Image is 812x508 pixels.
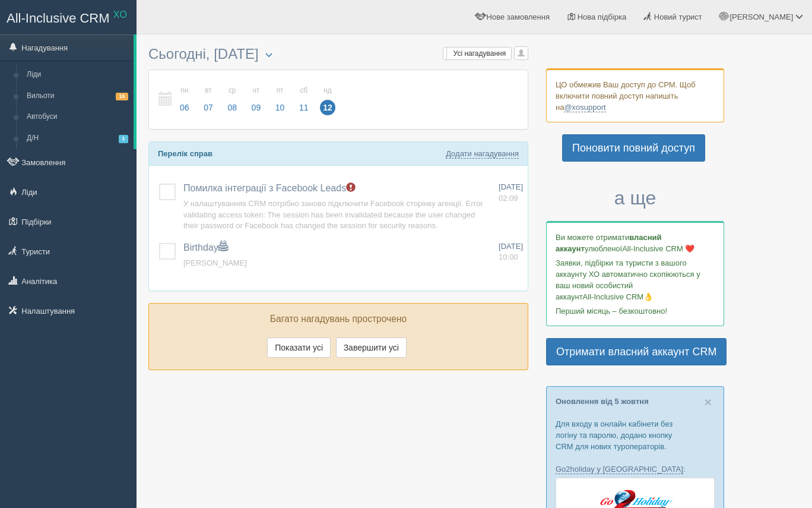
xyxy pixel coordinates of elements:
[245,79,268,120] a: чт 09
[21,106,134,128] a: Автобуси
[249,86,264,96] small: чт
[119,135,128,143] span: 1
[546,68,724,122] div: ЦО обмежив Ваш доступ до СРМ. Щоб включити повний доступ напишіть на
[562,134,705,162] a: Поновити повний доступ
[336,337,407,358] button: Завершити усі
[453,49,506,58] span: Усі нагадування
[249,100,264,115] span: 09
[293,79,315,120] a: сб 11
[705,396,712,408] button: Close
[272,86,288,96] small: пт
[224,100,240,115] span: 08
[158,313,519,326] p: Багато нагадувань прострочено
[197,79,220,120] a: вт 07
[556,397,649,406] a: Оновлення від 5 жовтня
[269,79,291,120] a: пт 10
[546,188,724,209] h3: а ще
[21,128,134,149] a: Д/Н1
[158,149,212,158] b: Перелік справ
[320,86,335,96] small: нд
[622,244,694,253] span: All-Inclusive CRM ❤️
[499,241,523,263] a: [DATE] 10:00
[556,257,715,302] p: Заявки, підбірки та туристи з вашого аккаунту ХО автоматично скопіюються у ваш новий особистий ак...
[499,182,523,191] span: [DATE]
[183,199,483,230] a: У налаштуваннях CRM потрібно заново підключити Facebook сторінку агенції. Error validating access...
[296,100,312,115] span: 11
[183,242,228,253] a: Birthday
[113,10,127,20] sup: XO
[499,242,523,251] span: [DATE]
[556,465,683,474] a: Go2holiday у [GEOGRAPHIC_DATA]
[316,79,336,120] a: нд 12
[583,292,654,301] span: All-Inclusive CRM👌
[320,100,335,115] span: 12
[221,79,243,120] a: ср 08
[499,182,523,204] a: [DATE] 02:09
[224,86,240,96] small: ср
[183,258,247,267] a: [PERSON_NAME]
[267,337,331,358] button: Показати усі
[499,194,518,203] span: 02:09
[487,12,550,21] span: Нове замовлення
[177,86,192,96] small: пн
[556,232,715,254] p: Ви можете отримати улюбленої
[556,418,715,452] p: Для входу в онлайн кабінети без логіну та паролю, додано кнопку CRM для нових туроператорів.
[556,305,715,317] p: Перший місяць – безкоштовно!
[729,12,793,21] span: [PERSON_NAME]
[148,46,528,64] h3: Сьогодні, [DATE]
[201,86,216,96] small: вт
[173,79,196,120] a: пн 06
[654,12,702,21] span: Новий турист
[446,149,519,159] a: Додати нагадування
[272,100,288,115] span: 10
[564,103,605,112] a: @xosupport
[556,463,715,475] p: :
[7,11,110,26] span: All-Inclusive CRM
[201,100,216,115] span: 07
[177,100,192,115] span: 06
[556,233,662,253] b: власний аккаунт
[296,86,312,96] small: сб
[578,12,627,21] span: Нова підбірка
[21,64,134,86] a: Ліди
[21,86,134,107] a: Вильоти16
[1,1,136,33] a: All-Inclusive CRM XO
[183,183,356,193] a: Помилка інтеграції з Facebook Leads
[499,253,518,261] span: 10:00
[116,93,128,100] span: 16
[546,338,727,365] a: Отримати власний аккаунт CRM
[705,395,712,409] span: ×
